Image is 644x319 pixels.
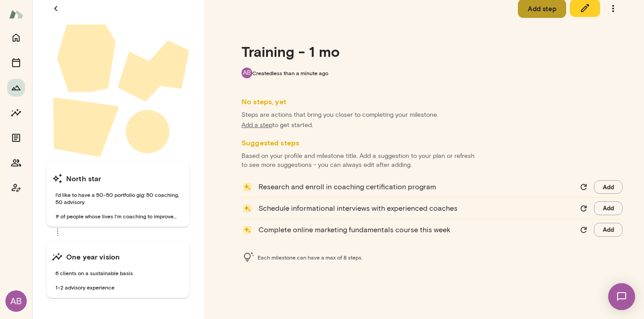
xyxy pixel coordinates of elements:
div: AB [241,68,252,78]
button: Add [594,201,623,215]
p: to get started. [272,121,313,130]
h4: Training - 1 mo [241,43,623,60]
button: One year vision6 clients on a sustainable basis 1-2 advisory experience [47,241,190,298]
p: Complete online marketing fundamentals course this week [258,225,573,235]
span: I'd like to have a 50-50 portfolio gig: 50 coaching, 50 advisory # of people whose lives I'm coac... [52,191,184,220]
h6: Suggested steps [241,137,623,148]
button: Insights [7,104,25,122]
p: Research and enroll in coaching certification program [258,182,573,192]
span: Created less than a minute ago [252,69,328,77]
button: Add [594,180,623,194]
button: Coach app [7,179,25,197]
button: Members [7,154,25,172]
p: Steps are actions that bring you closer to completing your milestone. [241,111,623,119]
span: Each milestone can have a max of 8 steps. [258,254,362,261]
span: 6 clients on a sustainable basis 1-2 advisory experience [52,269,184,291]
p: Schedule informational interviews with experienced coaches [258,203,573,214]
img: Mento [9,6,23,23]
p: Based on your profile and milestone title. Add a suggestion to your plan or refresh [241,152,623,161]
button: Home [7,29,25,47]
button: Documents [7,129,25,147]
button: Growth Plan [7,79,25,97]
h6: One year vision [66,251,120,262]
button: Sessions [7,54,25,72]
h6: North star [66,173,102,184]
button: Add [594,223,623,237]
h6: No steps, yet [241,96,623,107]
button: North starI'd like to have a 50-50 portfolio gig: 50 coaching, 50 advisory # of people whose live... [47,162,190,227]
p: Add a step [241,121,272,130]
p: to see more suggestions - you can always edit after adding. [241,161,623,170]
div: AB [5,290,27,312]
